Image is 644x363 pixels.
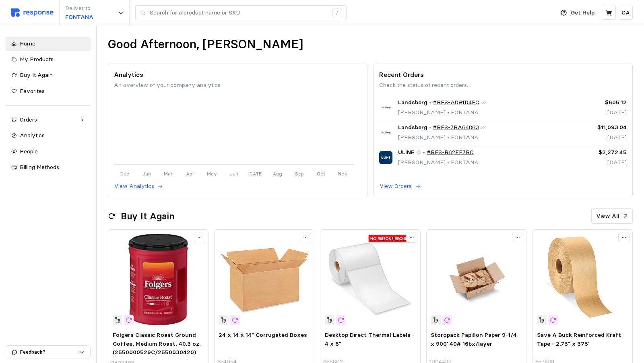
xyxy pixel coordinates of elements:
[113,234,204,325] img: 67971C45-AE3A-4E03-9502A9F2D6A36190_sc7
[295,171,304,177] tspan: Sep
[114,182,154,191] p: View Analytics
[398,158,479,167] p: [PERSON_NAME] FONTANA
[325,234,416,325] img: S-6802_txt_USEng
[6,113,91,127] a: Orders
[230,171,238,177] tspan: Jun
[537,331,621,347] span: Save A Buck Reinforced Kraft Tape - 2.75" x 375'
[446,134,451,141] span: •
[619,6,633,20] button: CA
[114,70,361,80] p: Analytics
[379,126,392,139] img: Landsberg
[6,144,91,159] a: People
[379,101,392,114] img: Landsberg
[379,181,421,191] button: View Orders
[398,98,427,107] span: Landsberg
[433,98,479,107] a: #RES-A091D4FC
[11,8,54,17] img: svg%3e
[248,171,264,177] tspan: [DATE]
[431,331,517,347] span: Storopack Papillon Paper 9-1/4 x 900' 40# 16bx/layer
[325,331,415,347] span: Desktop Direct Thermal Labels - 4 x 6"
[379,70,627,80] p: Recent Orders
[596,212,619,221] p: View All
[108,37,303,52] h1: Good Afternoon, [PERSON_NAME]
[569,148,627,157] p: $2,272.45
[398,148,414,157] span: ULINE
[621,8,630,17] p: CA
[65,4,93,13] p: Deliver to
[446,159,451,166] span: •
[423,148,425,157] p: •
[569,158,627,167] p: [DATE]
[332,8,342,18] div: /
[433,123,479,132] a: #RES-7BA64863
[446,109,451,116] span: •
[569,108,627,117] p: [DATE]
[591,208,633,224] button: View All
[121,210,174,223] h2: Buy It Again
[379,81,627,90] p: Check the status of recent orders.
[186,171,194,177] tspan: Apr
[20,132,45,139] span: Analytics
[20,148,38,155] span: People
[6,68,91,82] a: Buy It Again
[20,56,54,63] span: My Products
[6,160,91,175] a: Billing Methods
[219,331,307,338] span: 24 x 14 x 14" Corrugated Boxes
[571,8,594,17] p: Get Help
[6,37,91,51] a: Home
[569,123,627,132] p: $11,093.04
[65,13,93,22] p: FONTANA
[20,349,79,356] p: Feedback?
[114,181,163,191] button: View Analytics
[207,171,217,177] tspan: May
[379,151,392,164] img: ULINE
[429,123,431,132] p: •
[6,84,91,99] a: Favorites
[20,87,45,95] span: Favorites
[338,171,348,177] tspan: Nov
[398,133,486,142] p: [PERSON_NAME] FONTANA
[537,234,628,325] img: S-7838
[429,98,431,107] p: •
[556,5,599,21] button: Get Help
[20,115,76,124] div: Orders
[20,163,59,171] span: Billing Methods
[317,171,325,177] tspan: Oct
[427,148,474,157] a: #RES-B62FE7BC
[398,123,427,132] span: Landsberg
[113,331,200,356] span: Folgers Classic Roast Ground Coffee, Medium Roast, 40.3 oz. (2550000529C/2550030420)
[114,81,361,90] p: An overview of your company analytics.
[272,171,282,177] tspan: Aug
[398,108,487,117] p: [PERSON_NAME] FONTANA
[142,171,151,177] tspan: Jan
[6,128,91,143] a: Analytics
[6,346,90,359] button: Feedback?
[219,234,310,325] img: S-4654
[150,6,328,20] input: Search for a product name or SKU
[20,71,53,78] span: Buy It Again
[20,40,35,47] span: Home
[431,234,522,325] img: 8c8c8e24-e2ef-4025-955d-ba1fb5253417.jpeg
[164,171,173,177] tspan: Mar
[569,133,627,142] p: [DATE]
[120,171,129,177] tspan: Dec
[6,52,91,67] a: My Products
[569,98,627,107] p: $605.12
[380,182,412,191] p: View Orders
